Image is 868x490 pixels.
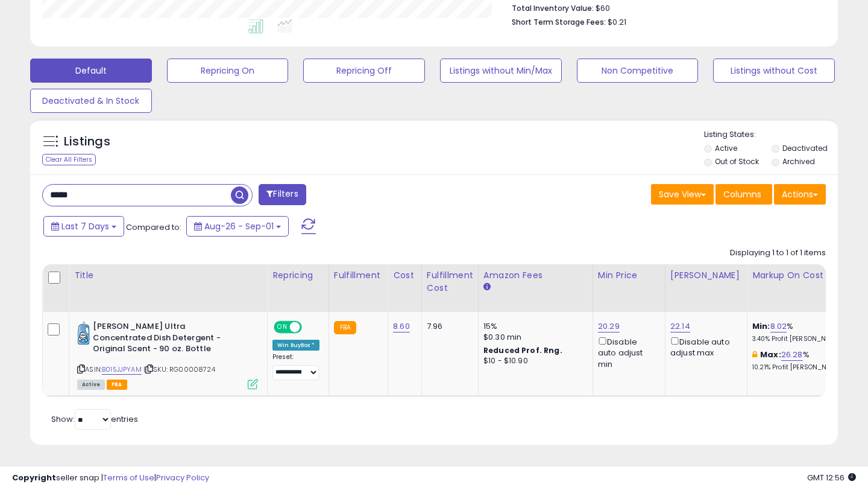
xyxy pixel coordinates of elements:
[42,154,96,165] div: Clear All Filters
[598,320,620,332] a: 20.29
[204,220,274,232] span: Aug-26 - Sep-01
[770,320,787,332] a: 8.02
[272,353,319,380] div: Preset:
[483,332,583,343] div: $0.30 min
[512,17,606,27] b: Short Term Storage Fees:
[651,184,714,205] button: Save View
[483,282,491,293] small: Amazon Fees.
[77,321,258,388] div: ASIN:
[670,335,738,358] div: Disable auto adjust max
[12,472,209,484] div: seller snap | |
[440,59,562,83] button: Listings without Min/Max
[107,380,127,390] span: FBA
[715,143,737,153] label: Active
[704,129,838,141] p: Listing States:
[782,156,815,167] label: Archived
[512,3,594,13] b: Total Inventory Value:
[715,156,759,167] label: Out of Stock
[598,269,660,282] div: Min Price
[713,59,835,83] button: Listings without Cost
[51,413,138,425] span: Show: entries
[723,188,761,200] span: Columns
[12,472,56,483] strong: Copyright
[186,216,289,237] button: Aug-26 - Sep-01
[781,349,803,361] a: 26.28
[483,269,588,282] div: Amazon Fees
[61,220,109,232] span: Last 7 Days
[102,364,142,375] a: B015JJPYAM
[303,59,425,83] button: Repricing Off
[483,356,583,366] div: $10 - $10.90
[167,59,289,83] button: Repricing On
[77,380,105,390] span: All listings currently available for purchase on Amazon
[300,322,319,332] span: OFF
[427,269,473,294] div: Fulfillment Cost
[334,269,383,282] div: Fulfillment
[272,269,324,282] div: Repricing
[752,349,852,372] div: %
[272,340,319,351] div: Win BuyBox *
[752,269,857,282] div: Markup on Cost
[752,363,852,372] p: 10.21% Profit [PERSON_NAME]
[93,321,239,358] b: [PERSON_NAME] Ultra Concentrated Dish Detergent - Original Scent - 90 oz. Bottle
[577,59,699,83] button: Non Competitive
[752,321,852,343] div: %
[807,472,856,483] span: 2025-09-9 12:56 GMT
[427,321,469,332] div: 7.96
[670,320,690,332] a: 22.14
[393,320,410,332] a: 8.60
[143,364,215,374] span: | SKU: RG00008724
[598,335,656,370] div: Disable auto adjust min
[259,184,306,205] button: Filters
[103,472,154,483] a: Terms of Use
[730,247,826,259] div: Displaying 1 to 1 of 1 items
[126,221,181,233] span: Compared to:
[393,269,417,282] div: Cost
[64,133,110,150] h5: Listings
[670,269,742,282] div: [PERSON_NAME]
[77,321,90,345] img: 41hb9K-3NUL._SL40_.jpg
[608,16,626,28] span: $0.21
[747,264,862,312] th: The percentage added to the cost of goods (COGS) that forms the calculator for Min & Max prices.
[752,320,770,332] b: Min:
[483,345,562,355] b: Reduced Prof. Rng.
[782,143,828,153] label: Deactivated
[74,269,262,282] div: Title
[715,184,772,205] button: Columns
[752,335,852,343] p: 3.40% Profit [PERSON_NAME]
[43,216,124,237] button: Last 7 Days
[334,321,356,334] small: FBA
[30,89,152,113] button: Deactivated & In Stock
[483,321,583,332] div: 15%
[30,59,152,83] button: Default
[760,349,781,360] b: Max:
[774,184,826,205] button: Actions
[275,322,290,332] span: ON
[156,472,209,483] a: Privacy Policy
